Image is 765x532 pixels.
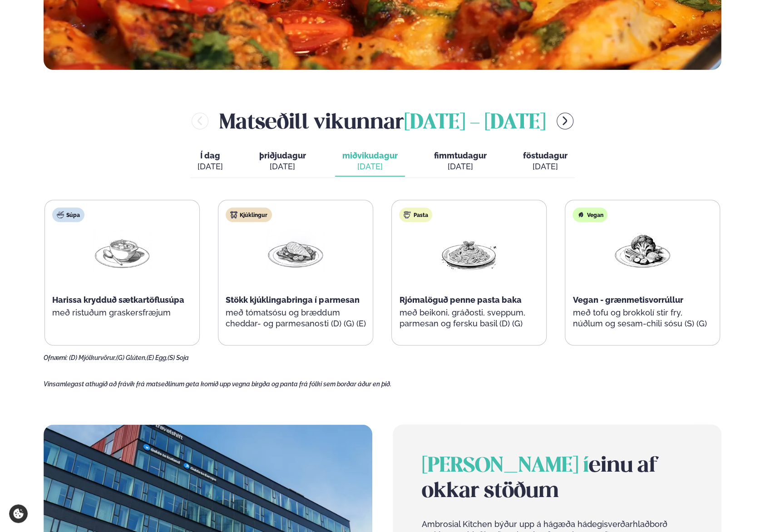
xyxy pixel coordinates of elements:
[168,354,189,361] span: (S) Soja
[577,211,584,218] img: Vegan.svg
[69,354,116,361] span: (D) Mjólkurvörur,
[192,113,208,129] button: menu-btn-left
[335,147,405,177] button: miðvikudagur [DATE]
[399,207,432,222] div: Pasta
[219,106,546,136] h2: Matseðill vikunnar
[523,151,568,160] span: föstudagur
[252,147,313,177] button: þriðjudagur [DATE]
[52,307,192,318] p: með ristuðum graskersfræjum
[573,207,607,222] div: Vegan
[523,161,568,172] div: [DATE]
[342,151,398,160] span: miðvikudagur
[259,151,306,160] span: þriðjudagur
[44,380,391,388] span: Vinsamlegast athugið að frávik frá matseðlinum geta komið upp vegna birgða og panta frá fólki sem...
[116,354,147,361] span: (G) Glúten,
[226,307,365,329] p: með tómatsósu og bræddum cheddar- og parmesanosti (D) (G) (E)
[226,207,272,222] div: Kjúklingur
[434,161,487,172] div: [DATE]
[399,307,539,329] p: með beikoni, gráðosti, sveppum, parmesan og fersku basil (D) (G)
[52,295,184,305] span: Harissa krydduð sætkartöflusúpa
[404,211,411,218] img: pasta.svg
[52,207,84,222] div: Súpa
[230,211,237,218] img: chicken.svg
[197,150,223,161] span: Í dag
[557,113,573,129] button: menu-btn-right
[516,147,575,177] button: föstudagur [DATE]
[57,211,64,218] img: soup.svg
[342,161,398,172] div: [DATE]
[399,295,521,305] span: Rjómalöguð penne pasta baka
[197,161,223,172] div: [DATE]
[613,229,671,271] img: Vegan.png
[9,504,28,523] a: Cookie settings
[44,354,68,361] span: Ofnæmi:
[427,147,494,177] button: fimmtudagur [DATE]
[404,113,546,133] span: [DATE] - [DATE]
[226,295,359,305] span: Stökk kjúklingabringa í parmesan
[147,354,168,361] span: (E) Egg,
[93,229,151,271] img: Soup.png
[422,456,589,476] span: [PERSON_NAME] í
[267,229,325,271] img: Chicken-breast.png
[259,161,306,172] div: [DATE]
[573,307,712,329] p: með tofu og brokkolí stir fry, núðlum og sesam-chili sósu (S) (G)
[422,453,692,504] h2: einu af okkar stöðum
[190,147,230,177] button: Í dag [DATE]
[573,295,683,305] span: Vegan - grænmetisvorrúllur
[434,151,487,160] span: fimmtudagur
[440,229,498,271] img: Spagetti.png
